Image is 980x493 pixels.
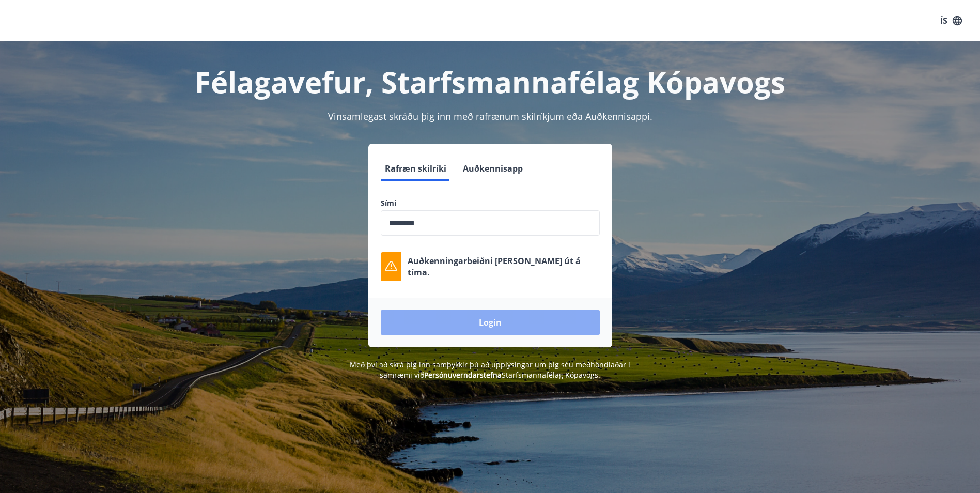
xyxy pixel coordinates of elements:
button: ÍS [935,11,968,30]
button: Login [381,310,600,335]
a: Persónuverndarstefna [424,370,502,380]
h1: Félagavefur, Starfsmannafélag Kópavogs [131,62,850,101]
span: Vinsamlegast skráðu þig inn með rafrænum skilríkjum eða Auðkennisappi. [328,110,652,122]
label: Sími [381,198,600,208]
p: Auðkenningarbeiðni [PERSON_NAME] út á tíma. [408,255,600,278]
span: Með því að skrá þig inn samþykkir þú að upplýsingar um þig séu meðhöndlaðar í samræmi við Starfsm... [350,360,630,380]
button: Auðkennisapp [459,156,527,181]
button: Rafræn skilríki [381,156,450,181]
